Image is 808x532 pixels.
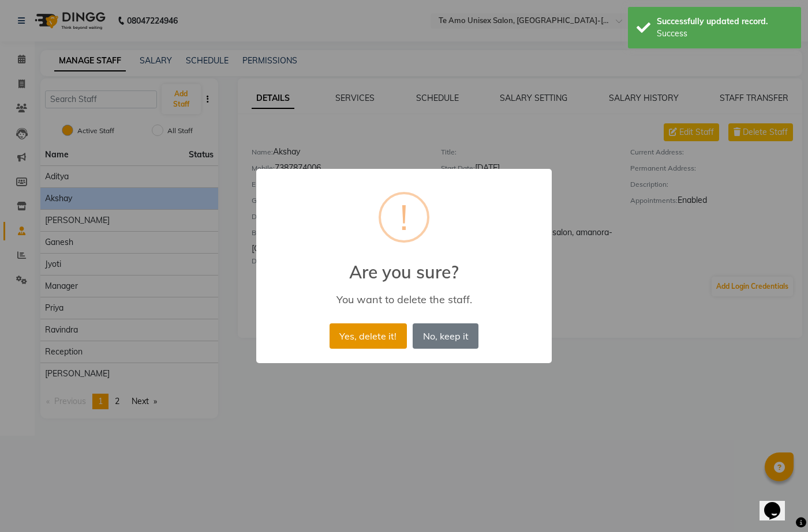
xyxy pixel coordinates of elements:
div: ! [400,194,408,240]
div: You want to delete the staff. [273,293,535,306]
button: Yes, delete it! [330,323,407,349]
h2: Are you sure? [256,248,552,282]
iframe: chat widget [760,486,796,520]
button: No, keep it [413,323,478,349]
div: Success [657,28,792,40]
div: Successfully updated record. [657,16,792,28]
